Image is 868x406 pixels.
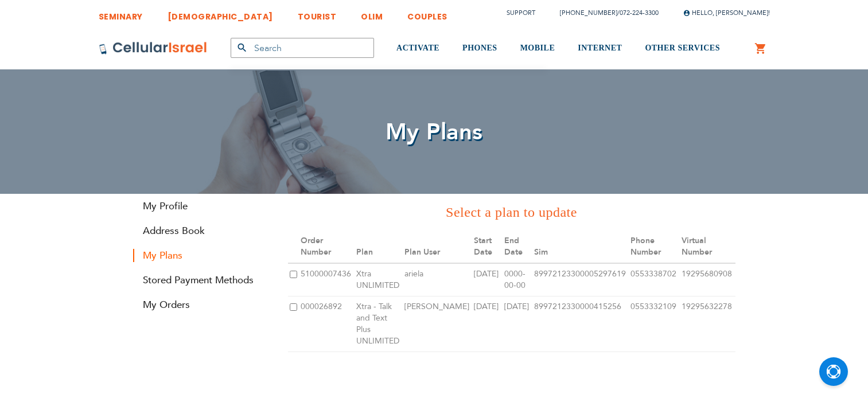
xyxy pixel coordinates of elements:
[680,231,735,263] th: Virtual Number
[407,3,447,24] a: COUPLES
[133,200,271,213] a: My Profile
[620,9,659,17] a: 072-224-3300
[299,231,355,263] th: Order Number
[683,9,770,17] span: Hello, [PERSON_NAME]!
[472,263,502,296] td: [DATE]
[403,296,472,352] td: [PERSON_NAME]
[520,44,555,52] span: MOBILE
[560,9,617,17] a: [PHONE_NUMBER]
[503,296,532,352] td: [DATE]
[532,263,629,296] td: 89972123300005297619
[629,296,680,352] td: 0553332109
[396,27,439,70] a: ACTIVATE
[680,296,735,352] td: 19295632278
[355,263,403,296] td: Xtra UNLIMITED
[355,296,403,352] td: Xtra - Talk and Text Plus UNLIMITED
[355,231,403,263] th: Plan
[299,296,355,352] td: 000026892
[299,263,355,296] td: 51000007436
[168,3,273,24] a: [DEMOGRAPHIC_DATA]
[578,44,622,52] span: INTERNET
[472,231,502,263] th: Start Date
[396,44,439,52] span: ACTIVATE
[520,27,555,70] a: MOBILE
[386,116,483,148] span: My Plans
[548,5,659,21] li: /
[507,9,535,17] a: Support
[629,231,680,263] th: Phone Number
[503,263,532,296] td: 0000-00-00
[231,38,374,58] input: Search
[680,263,735,296] td: 19295680908
[361,3,383,24] a: OLIM
[503,231,532,263] th: End Date
[472,296,502,352] td: [DATE]
[99,41,208,55] img: Cellular Israel Logo
[288,202,735,222] h3: Select a plan to update
[629,263,680,296] td: 0553338702
[645,44,720,52] span: OTHER SERVICES
[133,249,271,262] strong: My Plans
[403,231,472,263] th: Plan User
[462,44,497,52] span: PHONES
[645,27,720,70] a: OTHER SERVICES
[462,27,497,70] a: PHONES
[133,224,271,237] a: Address Book
[133,274,271,287] a: Stored Payment Methods
[133,298,271,311] a: My Orders
[403,263,472,296] td: ariela
[532,296,629,352] td: 8997212330000415256
[99,3,143,24] a: SEMINARY
[298,3,337,24] a: TOURIST
[578,27,622,70] a: INTERNET
[532,231,629,263] th: Sim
